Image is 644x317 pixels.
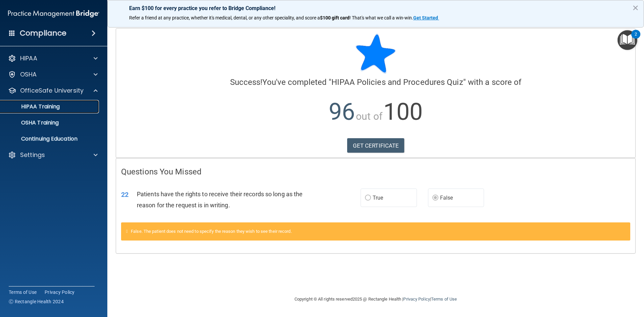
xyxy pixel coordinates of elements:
[20,151,45,159] p: Settings
[8,151,98,159] a: Settings
[8,87,98,95] a: OfficeSafe University
[440,195,453,201] span: False
[129,5,622,11] p: Earn $100 for every practice you refer to Bridge Compliance!
[320,15,350,20] strong: $100 gift card
[356,34,396,74] img: blue-star-rounded.9d042014.png
[20,29,66,38] h4: Compliance
[632,2,639,13] button: Close
[329,98,355,125] span: 96
[121,191,128,199] span: 22
[635,34,637,43] div: 2
[347,138,405,153] a: GET CERTIFICATE
[383,98,423,125] span: 100
[618,30,637,50] button: Open Resource Center, 2 new notifications
[432,196,438,201] input: False
[413,15,438,20] strong: Get Started
[365,196,371,201] input: True
[331,77,463,87] span: HIPAA Policies and Procedures Quiz
[20,70,37,78] p: OSHA
[8,70,98,78] a: OSHA
[129,15,320,20] span: Refer a friend at any practice, whether it's medical, dental, or any other speciality, and score a
[4,119,59,126] p: OSHA Training
[413,15,439,20] a: Get Started
[8,7,99,20] img: PMB logo
[230,77,263,87] span: Success!
[350,15,413,20] span: ! That's what we call a win-win.
[20,54,37,62] p: HIPAA
[253,288,498,310] div: Copyright © All rights reserved 2025 @ Rectangle Health | |
[403,297,430,302] a: Privacy Policy
[356,110,382,122] span: out of
[9,298,64,305] span: Ⓒ Rectangle Health 2024
[45,289,75,296] a: Privacy Policy
[8,54,98,62] a: HIPAA
[4,103,60,110] p: HIPAA Training
[431,297,457,302] a: Terms of Use
[373,195,383,201] span: True
[121,167,630,176] h4: Questions You Missed
[137,191,303,209] span: Patients have the rights to receive their records so long as the reason for the request is in wri...
[20,87,84,95] p: OfficeSafe University
[9,289,37,296] a: Terms of Use
[4,136,96,142] p: Continuing Education
[131,229,292,234] span: False. The patient does not need to specify the reason they wish to see their record.
[121,78,630,87] h4: You've completed " " with a score of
